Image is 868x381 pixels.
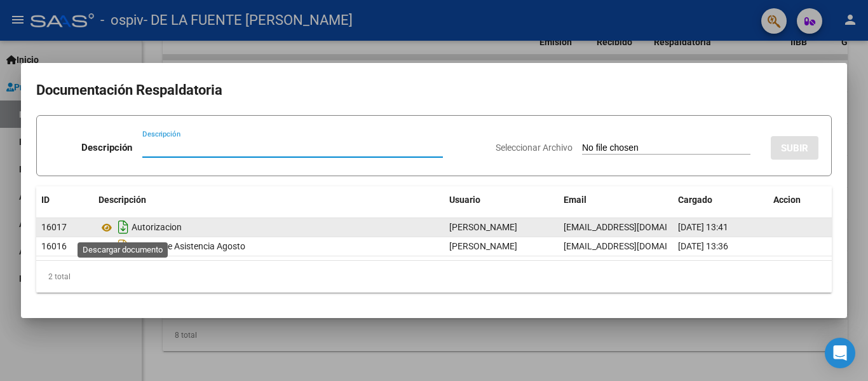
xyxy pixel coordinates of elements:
[115,217,132,237] i: Descargar documento
[678,195,712,205] span: Cargado
[41,195,50,205] span: ID
[93,186,444,214] datatable-header-cell: Descripción
[98,195,146,205] span: Descripción
[449,195,480,205] span: Usuario
[496,142,573,153] span: Seleccionar Archivo
[825,338,855,368] div: Open Intercom Messenger
[98,236,439,256] div: Planilla De Asistencia Agosto
[36,186,93,214] datatable-header-cell: ID
[564,195,587,205] span: Email
[678,222,728,232] span: [DATE] 13:41
[115,236,132,256] i: Descargar documento
[41,241,67,251] span: 16016
[564,222,705,232] span: [EMAIL_ADDRESS][DOMAIN_NAME]
[768,186,832,214] datatable-header-cell: Accion
[781,142,808,154] span: SUBIR
[98,217,439,237] div: Autorizacion
[564,241,705,251] span: [EMAIL_ADDRESS][DOMAIN_NAME]
[773,195,801,205] span: Accion
[449,222,517,232] span: [PERSON_NAME]
[41,222,67,232] span: 16017
[444,186,559,214] datatable-header-cell: Usuario
[36,261,832,293] div: 2 total
[36,78,832,102] h2: Documentación Respaldatoria
[771,136,818,160] button: SUBIR
[673,186,768,214] datatable-header-cell: Cargado
[81,141,132,155] p: Descripción
[449,241,517,251] span: [PERSON_NAME]
[678,241,728,251] span: [DATE] 13:36
[559,186,673,214] datatable-header-cell: Email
